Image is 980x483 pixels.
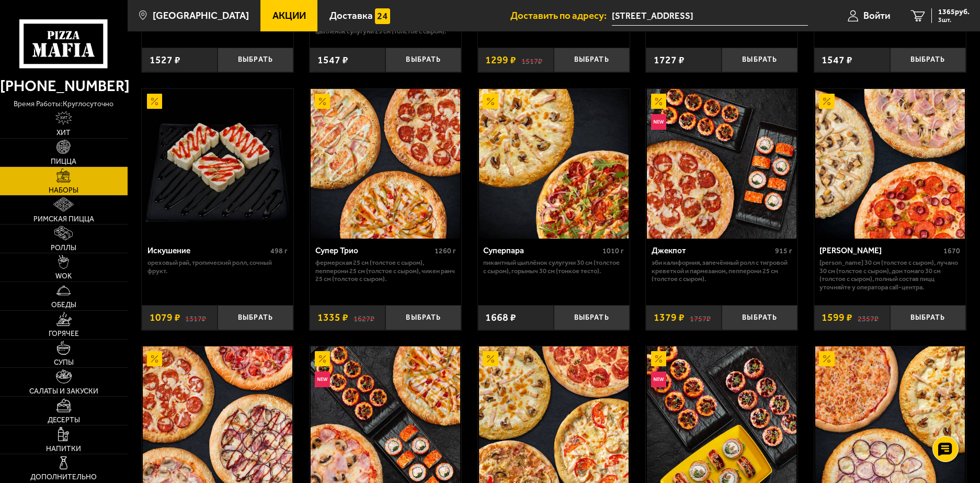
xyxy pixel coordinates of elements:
[46,445,81,453] span: Напитки
[890,48,966,73] button: Выбрать
[150,312,180,323] span: 1079 ₽
[775,246,792,255] span: 915 г
[890,305,966,330] button: Выбрать
[690,312,711,323] s: 1757 ₽
[651,114,666,129] img: Новинка
[33,216,94,223] span: Римская пицца
[317,55,348,65] span: 1547 ₽
[485,55,516,65] span: 1299 ₽
[819,246,941,256] div: [PERSON_NAME]
[483,246,600,256] div: Суперпара
[651,351,666,366] img: Акционный
[55,273,72,280] span: WOK
[483,94,498,109] img: Акционный
[822,312,852,323] span: 1599 ₽
[272,11,306,21] span: Акции
[147,94,162,109] img: Акционный
[385,305,461,330] button: Выбрать
[385,48,461,73] button: Выбрать
[943,246,960,255] span: 1670
[612,6,808,26] input: Ваш адрес доставки
[29,388,98,395] span: Салаты и закуски
[185,312,206,323] s: 1317 ₽
[815,89,965,239] img: Хет Трик
[49,330,79,338] span: Горячее
[218,48,293,73] button: Выбрать
[311,89,460,239] img: Супер Трио
[317,312,348,323] span: 1335 ₽
[652,246,772,256] div: Джекпот
[814,89,966,239] a: АкционныйХет Трик
[315,259,456,283] p: Фермерская 25 см (толстое с сыром), Пепперони 25 см (толстое с сыром), Чикен Ранч 25 см (толстое ...
[483,351,498,366] img: Акционный
[315,372,330,387] img: Новинка
[51,301,76,309] span: Обеды
[722,305,797,330] button: Выбрать
[54,359,74,366] span: Супы
[329,11,373,21] span: Доставка
[147,259,288,275] p: Ореховый рай, Тропический ролл, Сочный фрукт.
[938,17,970,23] span: 3 шт.
[654,55,685,65] span: 1727 ₽
[652,259,792,283] p: Эби Калифорния, Запечённый ролл с тигровой креветкой и пармезаном, Пепперони 25 см (толстое с сыр...
[147,351,162,366] img: Акционный
[651,94,666,109] img: Акционный
[218,305,293,330] button: Выбрать
[478,89,630,239] a: АкционныйСуперпара
[938,8,970,16] span: 1365 руб.
[521,55,542,65] s: 1517 ₽
[819,94,834,109] img: Акционный
[819,259,960,291] p: [PERSON_NAME] 30 см (толстое с сыром), Лучано 30 см (толстое с сыром), Дон Томаго 30 см (толстое ...
[554,305,630,330] button: Выбрать
[310,89,461,239] a: АкционныйСупер Трио
[315,351,330,366] img: Акционный
[722,48,797,73] button: Выбрать
[510,11,612,21] span: Доставить по адресу:
[270,246,288,255] span: 498 г
[485,312,516,323] span: 1668 ₽
[651,372,666,387] img: Новинка
[602,246,624,255] span: 1010 г
[30,474,97,481] span: Дополнительно
[48,417,80,424] span: Десерты
[143,89,292,239] img: Искушение
[654,312,685,323] span: 1379 ₽
[56,129,71,137] span: Хит
[142,89,293,239] a: АкционныйИскушение
[315,246,432,256] div: Супер Трио
[647,89,796,239] img: Джекпот
[315,94,330,109] img: Акционный
[479,89,629,239] img: Суперпара
[612,6,808,26] span: Ленинградская область, Всеволожский район, посёлок Бугры, Воронцовский бульвар, 9к2
[147,246,268,256] div: Искушение
[51,158,76,165] span: Пицца
[153,11,249,21] span: [GEOGRAPHIC_DATA]
[150,55,180,65] span: 1527 ₽
[435,246,456,255] span: 1260 г
[51,244,76,252] span: Роллы
[554,48,630,73] button: Выбрать
[49,187,78,194] span: Наборы
[863,11,890,21] span: Войти
[354,312,374,323] s: 1627 ₽
[483,259,624,275] p: Пикантный цыплёнок сулугуни 30 см (толстое с сыром), Горыныч 30 см (тонкое тесто).
[822,55,852,65] span: 1547 ₽
[646,89,797,239] a: АкционныйНовинкаДжекпот
[819,351,834,366] img: Акционный
[858,312,879,323] s: 2357 ₽
[375,8,390,24] img: 15daf4d41897b9f0e9f617042186c801.svg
